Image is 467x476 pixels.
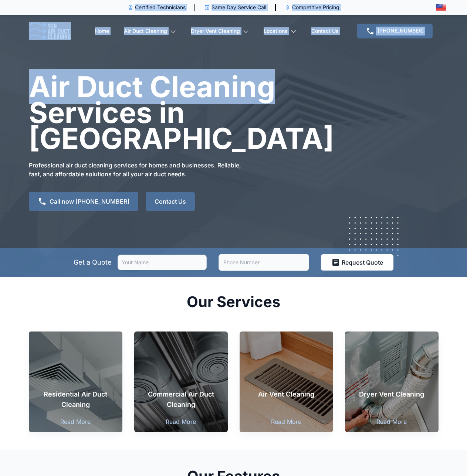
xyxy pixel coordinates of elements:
a: Read More [60,417,91,426]
a: Read More [271,417,301,426]
p: Dryer Vent Cleaning [352,389,431,399]
a: Contact Us [311,18,339,44]
button: Request Quote [321,254,393,271]
p: Residential Air Duct Cleaning [36,389,115,410]
a: Dryer Vent Cleaning [191,18,249,44]
p: Professional air duct cleaning services for homes and businesses. Reliable, fast, and affordable ... [29,161,251,178]
a: Call now [PHONE_NUMBER] [29,192,138,211]
p: Same Day Service Call [211,4,266,11]
a: Read More [376,417,407,426]
a: Locations [264,18,297,44]
p: Certified Technicians [135,4,186,11]
a: Dryer Vent Cleaning [345,331,439,407]
a: Read More [166,417,196,426]
h2: Our Services [144,295,323,309]
a: Commercial Air Duct Cleaning [134,331,228,417]
h1: Air Duct Cleaning Services in [GEOGRAPHIC_DATA] [29,74,317,152]
input: Phone Number [219,254,309,271]
a: Air Duct Cleaning [124,18,176,44]
p: Commercial Air Duct Cleaning [142,389,220,410]
p: Get a Quote [74,257,112,268]
p: Competitive Pricing [292,4,339,11]
img: logo [29,22,71,40]
a: Air Vent Cleaning [240,331,333,407]
p: Air Vent Cleaning [247,389,326,399]
input: Your Name [118,255,207,270]
a: Home [95,18,109,44]
a: Contact Us [146,192,195,211]
a: [PHONE_NUMBER] [357,24,433,38]
a: Residential Air Duct Cleaning [29,331,122,417]
span: [PHONE_NUMBER] [378,27,424,34]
